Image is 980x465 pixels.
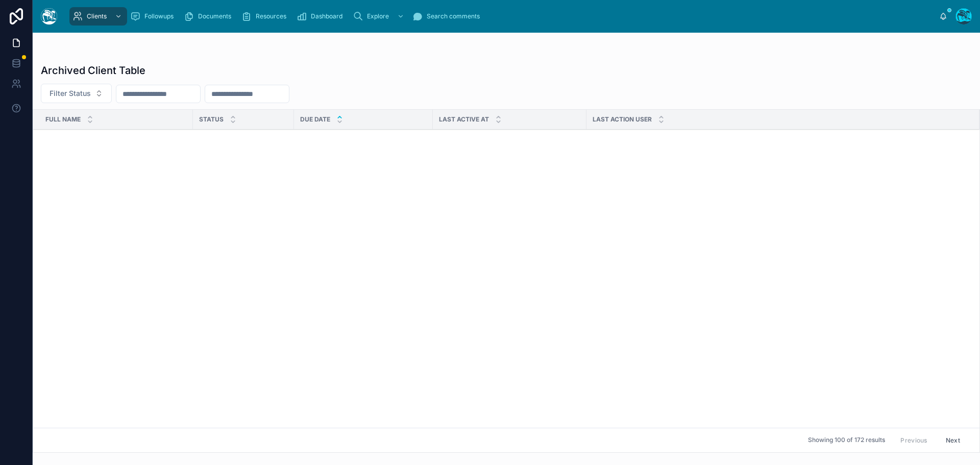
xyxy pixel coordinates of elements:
[41,63,145,78] h1: Archived Client Table
[199,115,224,124] span: Status
[350,7,409,26] a: Explore
[41,84,112,103] button: Select Button
[300,115,330,124] span: Due Date
[69,7,127,26] a: Clients
[427,12,480,20] span: Search comments
[181,7,238,26] a: Documents
[367,12,389,20] span: Explore
[311,12,342,20] span: Dashboard
[41,8,57,25] img: App logo
[293,7,350,26] a: Dashboard
[65,5,939,28] div: scrollable content
[198,12,231,20] span: Documents
[87,12,107,20] span: Clients
[439,115,489,124] span: Last active at
[256,12,286,20] span: Resources
[127,7,181,26] a: Followups
[808,436,885,445] span: Showing 100 of 172 results
[939,432,967,448] button: Next
[45,115,81,124] span: Full Name
[238,7,293,26] a: Resources
[144,12,174,20] span: Followups
[50,88,91,99] span: Filter Status
[593,115,652,124] span: Last Action User
[409,7,487,26] a: Search comments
